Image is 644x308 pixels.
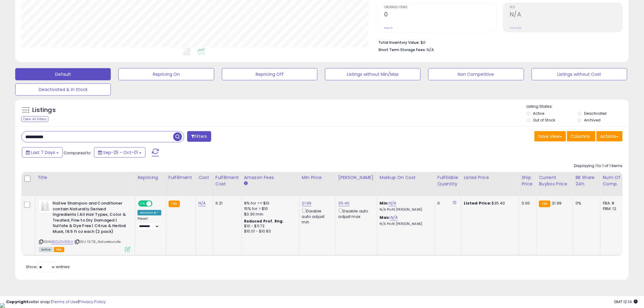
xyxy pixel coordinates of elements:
[527,104,629,110] p: Listing States:
[603,174,625,187] div: Num of Comp.
[169,174,193,181] div: Fulfillment
[52,299,78,305] a: Terms of Use
[139,201,146,206] span: ON
[522,201,532,206] div: 0.00
[6,299,28,305] strong: Copyright
[138,217,161,230] div: Preset:
[539,174,570,187] div: Current Buybox Price
[380,222,430,226] p: N/A Profit [PERSON_NAME]
[338,200,350,206] a: 35.40
[302,200,312,206] a: 21.99
[464,174,516,181] div: Listed Price
[539,201,550,207] small: FBA
[79,299,106,305] a: Privacy Policy
[390,215,397,221] a: N/A
[302,174,333,181] div: Min Price
[74,239,121,244] span: | SKU: 13.78_Naturebundle
[576,174,598,187] div: BB Share 24h.
[31,149,55,156] span: Last 7 Days
[244,219,284,224] b: Reduced Prof. Rng.
[380,208,430,212] p: N/A Profit [PERSON_NAME]
[215,201,237,206] div: 6.21
[427,47,434,53] span: N/A
[510,11,622,19] h2: N/A
[597,131,623,142] button: Actions
[534,131,566,142] button: Save View
[39,201,130,251] div: ASIN:
[438,174,459,187] div: Fulfillable Quantity
[571,133,590,139] span: Columns
[244,206,295,212] div: 15% for > $10
[377,172,435,196] th: The percentage added to the cost of goods (COGS) that forms the calculator for Min & Max prices.
[576,201,596,206] div: 0%
[94,147,145,158] button: Sep-25 - Oct-01
[244,181,248,186] small: Amazon Fees.
[198,200,206,206] a: N/A
[152,201,161,206] span: OFF
[378,40,420,45] b: Total Inventory Value:
[198,174,210,181] div: Cost
[169,201,180,207] small: FBA
[138,174,163,181] div: Repricing
[510,26,522,30] small: Prev: N/A
[428,68,524,80] button: Non Competitive
[380,174,432,181] div: Markup on Cost
[378,38,618,46] li: $0
[54,247,64,252] span: FBA
[574,163,623,169] div: Displaying 1 to 1 of 1 items
[15,83,111,96] button: Deactivated & In Stock
[614,299,638,305] span: 2025-10-9 12:14 GMT
[21,116,48,122] div: Clear All Filters
[522,174,534,187] div: Ship Price
[389,200,396,206] a: N/A
[584,111,607,116] label: Deactivated
[39,201,51,213] img: 31XKQriD-ML._SL40_.jpg
[244,229,295,234] div: $10.01 - $10.83
[380,200,389,206] b: Min:
[244,224,295,229] div: $10 - $11.72
[603,201,623,206] div: FBA: 8
[338,208,373,219] div: Disable auto adjust max
[6,299,106,305] div: seller snap | |
[51,239,73,244] a: B0DJDV89LV
[325,68,421,80] button: Listings without Min/Max
[552,200,562,206] span: 21.99
[53,201,127,236] b: Native Shampoo and Conditioner contain Naturally Derived Ingredients | All Hair Types, Color & Tr...
[380,215,390,220] b: Max:
[215,174,239,187] div: Fulfillment Cost
[533,111,544,116] label: Active
[103,149,138,156] span: Sep-25 - Oct-01
[244,174,297,181] div: Amazon Fees
[32,106,56,114] h5: Listings
[39,247,53,252] span: All listings currently available for purchase on Amazon
[384,26,393,30] small: Prev: 0
[567,131,596,142] button: Columns
[138,210,161,215] div: Amazon AI *
[22,147,63,158] button: Last 7 Days
[118,68,214,80] button: Repricing On
[244,201,295,206] div: 8% for <= $10
[187,131,211,142] button: Filters
[15,68,111,80] button: Default
[222,68,317,80] button: Repricing Off
[584,117,600,123] label: Archived
[532,68,627,80] button: Listings without Cost
[26,264,70,270] span: Show: entries
[464,201,514,206] div: $35.40
[438,201,457,206] div: 0
[37,174,132,181] div: Title
[244,212,295,217] div: $0.30 min
[384,6,497,9] span: Ordered Items
[510,6,622,9] span: ROI
[378,47,426,52] b: Short Term Storage Fees:
[302,208,331,225] div: Disable auto adjust min
[384,11,497,19] h2: 0
[533,117,555,123] label: Out of Stock
[464,200,492,206] b: Listed Price:
[64,150,92,156] span: Compared to:
[603,206,623,212] div: FBM: 12
[338,174,375,181] div: [PERSON_NAME]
